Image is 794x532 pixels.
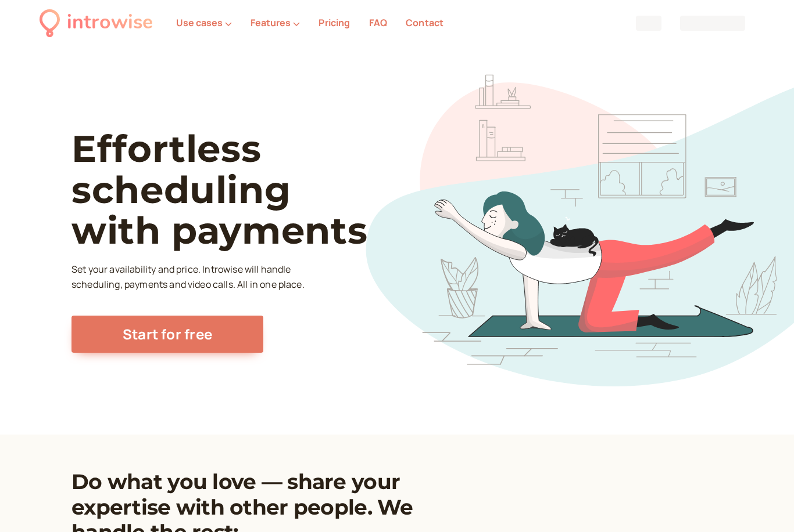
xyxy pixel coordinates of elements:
button: Features [251,17,300,28]
span: Loading... [680,16,745,31]
span: Loading... [636,16,661,31]
a: Start for free [71,316,263,353]
a: Contact [406,16,444,29]
a: Pricing [319,16,350,29]
div: introwise [67,7,153,39]
p: Set your availability and price. Introwise will handle scheduling, payments and video calls. All ... [71,262,307,292]
a: FAQ [369,16,387,29]
h1: Effortless scheduling with payments [71,128,409,251]
button: Use cases [176,17,232,28]
a: introwise [40,7,153,39]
